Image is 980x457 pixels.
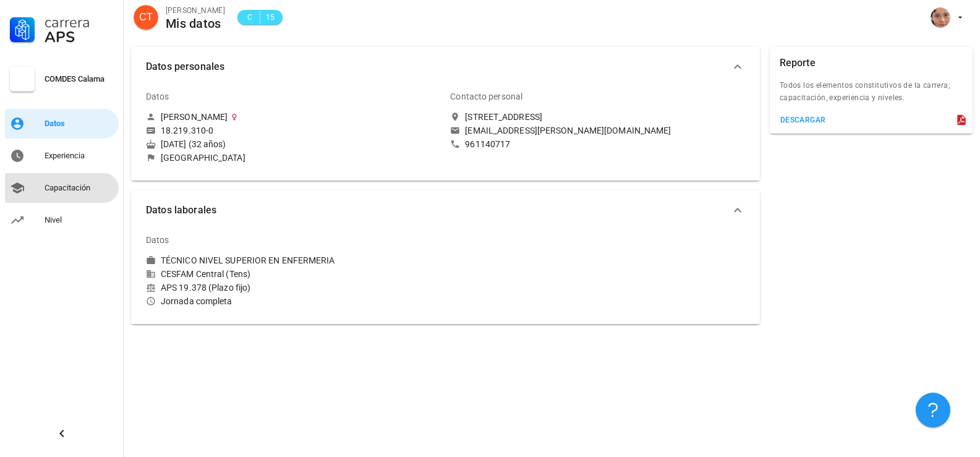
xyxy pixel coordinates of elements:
div: CESFAM Central (Tens) [146,268,440,280]
button: Datos personales [131,47,760,87]
div: Mis datos [166,17,225,30]
div: Nivel [45,215,114,225]
div: Contacto personal [450,82,522,111]
div: [DATE] (32 años) [146,139,440,150]
div: Capacitación [45,183,114,193]
div: Jornada completa [146,296,440,307]
div: avatar [134,5,158,30]
div: Reporte [780,47,816,79]
span: Datos laborales [146,202,730,219]
button: Datos laborales [131,190,760,230]
a: Capacitación [5,173,119,203]
a: [STREET_ADDRESS] [450,111,744,122]
div: Carrera [45,15,114,30]
div: Datos [146,225,169,255]
div: [PERSON_NAME] [166,4,225,17]
button: descargar [775,111,831,129]
a: [EMAIL_ADDRESS][PERSON_NAME][DOMAIN_NAME] [450,125,744,136]
div: Datos [45,119,114,129]
div: Datos [146,82,169,111]
div: APS 19.378 (Plazo fijo) [146,282,440,293]
div: [STREET_ADDRESS] [465,111,542,122]
a: Datos [5,109,119,139]
div: [EMAIL_ADDRESS][PERSON_NAME][DOMAIN_NAME] [465,125,671,136]
div: TÉCNICO NIVEL SUPERIOR EN ENFERMERIA [161,255,335,266]
span: 15 [265,11,275,23]
a: 961140717 [450,139,744,150]
a: Experiencia [5,141,119,171]
div: 961140717 [465,139,510,150]
div: 18.219.310-0 [161,125,213,136]
div: [PERSON_NAME] [161,111,228,122]
div: Todos los elementos constitutivos de la carrera; capacitación, experiencia y niveles. [770,79,973,111]
span: C [245,11,255,23]
span: Datos personales [146,58,730,75]
span: CT [139,5,152,30]
div: avatar [931,7,950,27]
div: Experiencia [45,151,114,161]
a: Nivel [5,205,119,235]
div: APS [45,30,114,45]
div: COMDES Calama [45,74,114,84]
div: descargar [780,116,826,124]
div: [GEOGRAPHIC_DATA] [161,152,245,163]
